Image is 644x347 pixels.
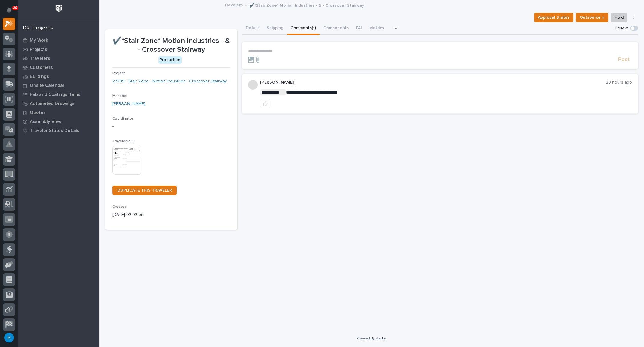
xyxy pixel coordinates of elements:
[534,13,573,22] button: Approval Status
[30,38,48,43] p: My Work
[112,212,230,218] p: [DATE] 02:02 pm
[8,7,15,17] div: Notifications29
[112,186,177,195] a: DUPLICATE THIS TRAVELER
[18,72,99,81] a: Buildings
[112,205,127,209] span: Created
[3,4,15,16] button: Notifications
[606,80,632,85] p: 20 hours ago
[242,22,263,35] button: Details
[18,63,99,72] a: Customers
[30,101,75,106] p: Automated Drawings
[249,2,364,8] p: ✔️*Stair Zone* Motion Industries - & - Crossover Stairway
[158,56,182,64] div: Production
[30,47,47,52] p: Projects
[611,13,627,22] button: Hold
[615,26,628,31] p: Follow
[30,83,65,88] p: Onsite Calendar
[112,72,125,75] span: Project
[112,140,135,143] span: Traveler PDF
[576,13,608,22] button: Outsource ↑
[23,25,53,32] div: 02. Projects
[538,14,569,21] span: Approval Status
[18,90,99,99] a: Fab and Coatings Items
[18,81,99,90] a: Onsite Calendar
[260,80,606,85] p: [PERSON_NAME]
[112,117,133,121] span: Coordinator
[112,123,230,130] p: -
[53,3,64,14] img: Workspace Logo
[117,188,172,192] span: DUPLICATE THIS TRAVELER
[366,22,388,35] button: Metrics
[352,22,366,35] button: FAI
[30,119,61,124] p: Assembly View
[112,37,230,54] p: ✔️*Stair Zone* Motion Industries - & - Crossover Stairway
[3,331,15,344] button: users-avatar
[112,78,227,84] a: 27289 - Stair Zone - Motion Industries - Crossover Stairway
[18,117,99,126] a: Assembly View
[615,14,624,21] span: Hold
[263,22,287,35] button: Shipping
[260,100,270,107] button: like this post
[30,56,50,61] p: Travelers
[30,128,79,134] p: Traveler Status Details
[30,74,49,79] p: Buildings
[13,6,17,10] p: 29
[320,22,352,35] button: Components
[18,108,99,117] a: Quotes
[30,92,80,97] p: Fab and Coatings Items
[112,101,145,107] a: [PERSON_NAME]
[287,22,320,35] button: Comments (1)
[18,36,99,45] a: My Work
[18,54,99,63] a: Travelers
[616,56,632,63] button: Post
[30,65,53,70] p: Customers
[112,94,127,98] span: Manager
[224,1,243,8] a: Travelers
[618,56,630,63] span: Post
[18,45,99,54] a: Projects
[580,14,604,21] span: Outsource ↑
[30,110,46,115] p: Quotes
[356,336,387,340] a: Powered By Stacker
[18,99,99,108] a: Automated Drawings
[18,126,99,135] a: Traveler Status Details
